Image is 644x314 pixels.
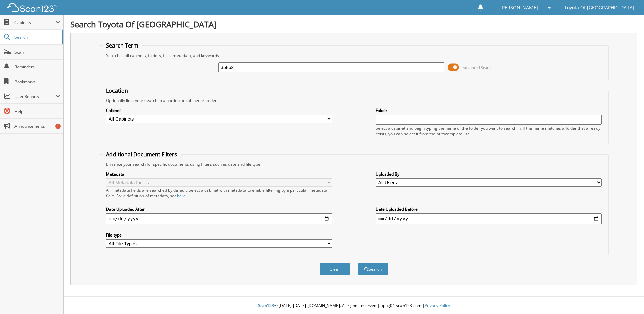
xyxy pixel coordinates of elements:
[14,49,60,55] span: Scan
[564,6,634,10] span: Toyota Of [GEOGRAPHIC_DATA]
[7,3,57,12] img: scan123-logo-white.svg
[177,193,186,199] a: here
[14,20,55,25] span: Cabinets
[106,206,332,212] label: Date Uploaded After
[14,108,60,114] span: Help
[14,64,60,70] span: Reminders
[106,107,332,113] label: Cabinet
[376,125,602,137] div: Select a cabinet and begin typing the name of the folder you want to search in. If the name match...
[103,161,605,167] div: Enhance your search for specific documents using filters such as date and file type.
[425,303,450,308] a: Privacy Policy
[106,171,332,177] label: Metadata
[106,232,332,238] label: File type
[500,6,538,10] span: [PERSON_NAME]
[14,34,59,40] span: Search
[70,19,637,30] h1: Search Toyota Of [GEOGRAPHIC_DATA]
[376,206,602,212] label: Date Uploaded Before
[103,53,605,58] div: Searches all cabinets, folders, files, metadata, and keywords
[103,151,181,158] legend: Additional Document Filters
[320,263,350,275] button: Clear
[463,65,493,70] span: Advanced Search
[376,171,602,177] label: Uploaded By
[258,303,274,308] span: Scan123
[358,263,388,275] button: Search
[55,124,61,129] div: 1
[376,213,602,224] input: end
[106,213,332,224] input: start
[103,98,605,103] div: Optionally limit your search to a particular cabinet or folder
[610,282,644,314] iframe: Chat Widget
[14,79,60,85] span: Bookmarks
[14,94,55,99] span: User Reports
[103,42,142,49] legend: Search Term
[376,107,602,113] label: Folder
[14,123,60,129] span: Announcements
[106,187,332,199] div: All metadata fields are searched by default. Select a cabinet with metadata to enable filtering b...
[64,297,644,314] div: © [DATE]-[DATE] [DOMAIN_NAME]. All rights reserved | appg04-scan123-com |
[103,87,131,94] legend: Location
